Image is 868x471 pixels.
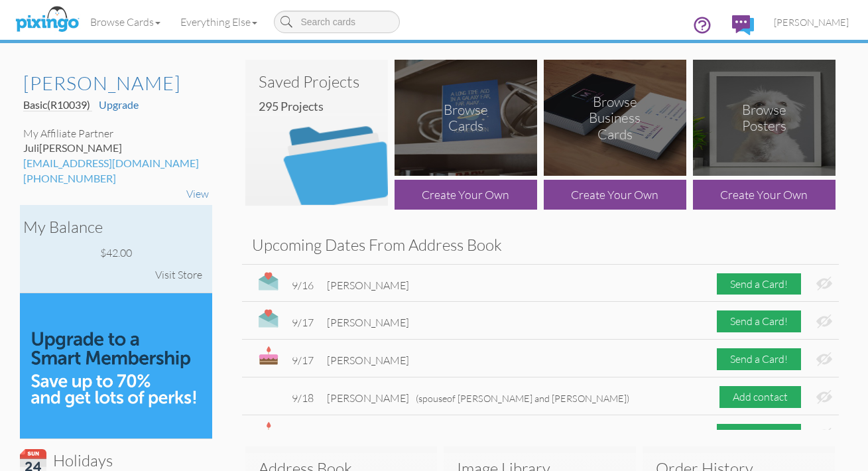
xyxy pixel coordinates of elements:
[544,180,686,210] div: Create Your Own
[327,429,409,442] span: [PERSON_NAME]
[259,271,279,293] img: wedding.svg
[170,5,267,38] a: Everything Else
[23,218,199,235] h3: My Balance
[292,391,314,406] div: 9/18
[149,261,209,289] div: Visit Store
[186,187,209,200] a: View
[23,73,196,94] h2: [PERSON_NAME]
[728,101,800,135] div: Browse Posters
[816,352,832,366] img: eye-ban.svg
[274,11,400,33] input: Search cards
[39,141,122,154] span: [PERSON_NAME]
[259,308,279,330] img: wedding.svg
[292,353,314,368] div: 9/17
[292,315,314,330] div: 9/17
[816,390,832,404] img: eye-ban.svg
[23,156,209,171] div: [EMAIL_ADDRESS][DOMAIN_NAME]
[395,60,537,176] img: browse-cards.png
[99,98,139,111] a: Upgrade
[259,346,279,365] img: bday.svg
[23,126,209,141] div: My Affiliate Partner
[23,98,90,111] span: Basic
[732,15,754,35] img: comments.svg
[327,354,409,367] span: [PERSON_NAME]
[409,393,629,404] span: of [PERSON_NAME] and [PERSON_NAME])
[717,273,801,295] div: Send a Card!
[23,245,209,261] div: $42.00
[395,180,537,210] div: Create Your Own
[717,310,801,332] div: Send a Card!
[259,73,375,90] h3: Saved Projects
[717,348,801,370] div: Send a Card!
[20,293,212,438] img: upgrade_smart-100.jpg
[717,424,801,446] div: Send a Card!
[23,98,92,111] a: Basic(R10039)
[719,386,801,408] div: Add contact
[416,393,447,404] span: (spouse
[774,17,849,28] span: [PERSON_NAME]
[816,314,832,328] img: eye-ban.svg
[579,93,651,143] div: Browse Business Cards
[80,5,170,38] a: Browse Cards
[544,60,686,176] img: browse-business-cards.png
[430,101,501,135] div: Browse Cards
[259,100,385,113] h4: 295 Projects
[816,277,832,291] img: eye-ban.svg
[23,141,209,156] div: Juli
[252,236,829,253] h3: Upcoming Dates From Address Book
[259,422,279,440] img: bday.svg
[327,391,629,405] span: [PERSON_NAME]
[23,171,209,186] div: [PHONE_NUMBER]
[12,3,82,36] img: pixingo logo
[816,428,832,442] img: eye-ban.svg
[292,429,314,444] div: 9/18
[245,60,388,206] img: saved-projects2.png
[764,5,859,39] a: [PERSON_NAME]
[47,98,90,111] span: (R10039)
[23,73,209,94] a: [PERSON_NAME]
[292,278,314,293] div: 9/16
[327,279,409,292] span: [PERSON_NAME]
[327,316,409,329] span: [PERSON_NAME]
[693,180,836,210] div: Create Your Own
[693,60,836,176] img: browse-posters.png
